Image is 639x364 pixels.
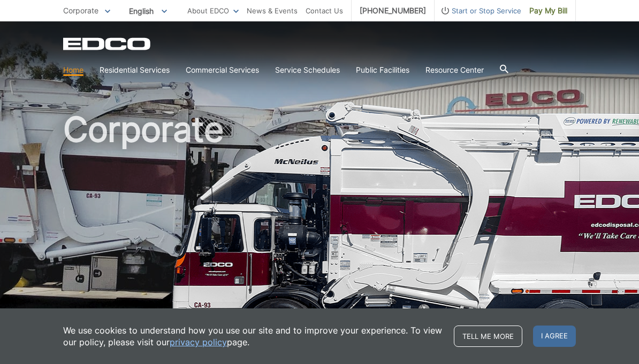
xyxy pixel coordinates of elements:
[63,112,576,347] h1: Corporate
[187,5,239,17] a: About EDCO
[63,64,83,76] a: Home
[529,5,567,17] span: Pay My Bill
[100,64,170,76] a: Residential Services
[63,324,443,348] p: We use cookies to understand how you use our site and to improve your experience. To view our pol...
[247,5,298,17] a: News & Events
[533,326,576,347] span: I agree
[121,2,175,20] span: English
[63,37,152,50] a: EDCD logo. Return to the homepage.
[356,64,409,76] a: Public Facilities
[425,64,484,76] a: Resource Center
[170,336,227,348] a: privacy policy
[63,6,98,15] span: Corporate
[275,64,340,76] a: Service Schedules
[306,5,343,17] a: Contact Us
[454,326,522,347] a: Tell me more
[186,64,259,76] a: Commercial Services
